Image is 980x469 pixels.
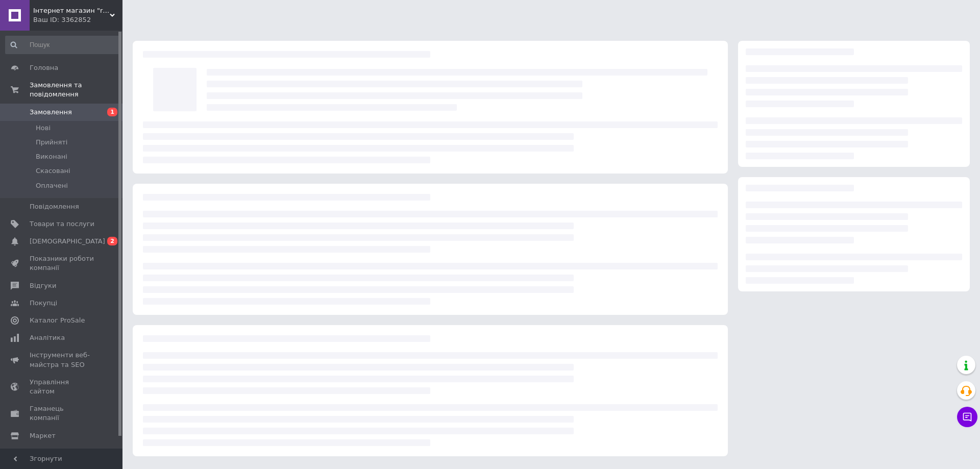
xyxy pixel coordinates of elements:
[30,351,94,369] span: Інструменти веб-майстра та SEO
[30,63,58,72] span: Головна
[36,166,70,176] span: Скасовані
[30,281,56,290] span: Відгуки
[30,254,94,273] span: Показники роботи компанії
[36,138,67,147] span: Прийняті
[30,81,122,99] span: Замовлення та повідомлення
[30,431,56,440] span: Маркет
[107,108,117,116] span: 1
[33,6,110,15] span: Інтернет магазин "ruchnyy_instrument_ua"
[30,219,94,229] span: Товари та послуги
[30,316,85,325] span: Каталог ProSale
[5,36,120,54] input: Пошук
[30,299,57,308] span: Покупці
[36,124,51,133] span: Нові
[107,237,117,245] span: 2
[30,237,105,246] span: [DEMOGRAPHIC_DATA]
[30,202,79,211] span: Повідомлення
[33,15,122,24] div: Ваш ID: 3362852
[30,378,94,396] span: Управління сайтом
[30,333,65,342] span: Аналітика
[957,407,977,427] button: Чат з покупцем
[30,404,94,423] span: Гаманець компанії
[30,108,72,117] span: Замовлення
[36,181,68,190] span: Оплачені
[36,152,67,161] span: Виконані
